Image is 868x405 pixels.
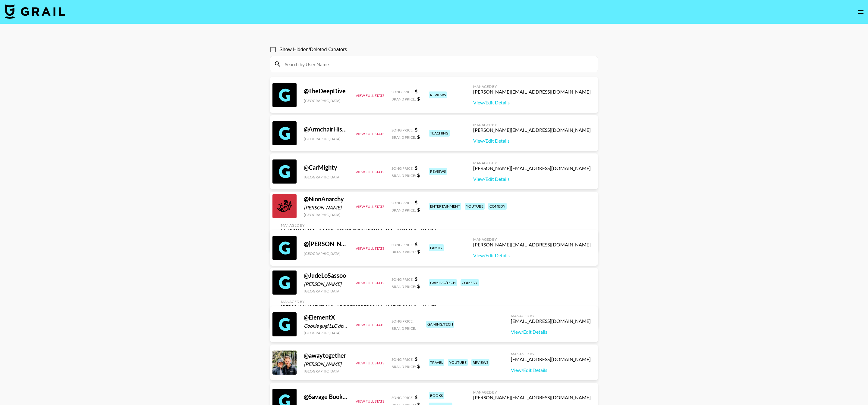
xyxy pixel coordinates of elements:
[392,326,416,331] span: Brand Price:
[415,127,417,132] strong: $
[473,252,591,258] a: View/Edit Details
[448,359,468,366] div: youtube
[392,357,414,362] span: Song Price:
[356,399,384,403] button: View Full Stats
[392,250,416,254] span: Brand Price:
[304,323,348,329] div: Cookie gugi LLC dba Element X
[304,87,348,95] div: @ TheDeepDive
[304,289,348,293] div: [GEOGRAPHIC_DATA]
[392,166,414,171] span: Song Price:
[304,369,348,373] div: [GEOGRAPHIC_DATA]
[304,175,348,179] div: [GEOGRAPHIC_DATA]
[392,277,414,282] span: Song Price:
[426,321,454,328] div: gaming/tech
[473,394,591,400] div: [PERSON_NAME][EMAIL_ADDRESS][DOMAIN_NAME]
[415,394,417,400] strong: $
[417,172,420,178] strong: $
[5,4,65,19] img: Grail Talent
[415,199,417,205] strong: $
[304,195,348,203] div: @ NionAnarchy
[392,173,416,178] span: Brand Price:
[281,299,436,304] div: Managed By
[304,125,348,133] div: @ ArmchairHistorian
[417,283,420,289] strong: $
[415,241,417,247] strong: $
[417,363,420,369] strong: $
[281,59,594,69] input: Search by User Name
[417,96,420,101] strong: $
[392,90,414,94] span: Song Price:
[473,161,591,165] div: Managed By
[356,323,384,327] button: View Full Stats
[415,88,417,94] strong: $
[417,249,420,254] strong: $
[511,314,591,318] div: Managed By
[356,93,384,98] button: View Full Stats
[356,131,384,136] button: View Full Stats
[471,359,489,366] div: reviews
[473,242,591,248] div: [PERSON_NAME][EMAIL_ADDRESS][DOMAIN_NAME]
[304,272,348,279] div: @ JudeLoSassoo
[429,203,461,210] div: entertainment
[392,284,416,289] span: Brand Price:
[473,237,591,242] div: Managed By
[511,367,591,373] a: View/Edit Details
[417,134,420,140] strong: $
[473,138,591,144] a: View/Edit Details
[473,122,591,127] div: Managed By
[392,135,416,140] span: Brand Price:
[429,130,450,137] div: teaching
[473,89,591,95] div: [PERSON_NAME][EMAIL_ADDRESS][DOMAIN_NAME]
[473,100,591,106] a: View/Edit Details
[356,170,384,174] button: View Full Stats
[304,314,348,321] div: @ ElementX
[488,203,507,210] div: comedy
[392,319,414,323] span: Song Price:
[429,359,444,366] div: travel
[281,227,436,233] div: [PERSON_NAME][EMAIL_ADDRESS][PERSON_NAME][DOMAIN_NAME]
[392,97,416,101] span: Brand Price:
[511,318,591,324] div: [EMAIL_ADDRESS][DOMAIN_NAME]
[429,392,444,399] div: books
[511,329,591,335] a: View/Edit Details
[392,208,416,212] span: Brand Price:
[511,356,591,362] div: [EMAIL_ADDRESS][DOMAIN_NAME]
[356,204,384,209] button: View Full Stats
[429,168,447,175] div: reviews
[356,361,384,365] button: View Full Stats
[392,201,414,205] span: Song Price:
[392,243,414,247] span: Song Price:
[304,164,348,171] div: @ CarMighty
[429,91,447,98] div: reviews
[473,176,591,182] a: View/Edit Details
[429,244,444,251] div: family
[304,98,348,103] div: [GEOGRAPHIC_DATA]
[281,304,436,310] div: [PERSON_NAME][EMAIL_ADDRESS][PERSON_NAME][DOMAIN_NAME]
[415,276,417,282] strong: $
[473,165,591,171] div: [PERSON_NAME][EMAIL_ADDRESS][DOMAIN_NAME]
[304,331,348,335] div: [GEOGRAPHIC_DATA]
[415,165,417,171] strong: $
[473,84,591,89] div: Managed By
[304,205,348,211] div: [PERSON_NAME]
[279,46,347,53] span: Show Hidden/Deleted Creators
[304,251,348,256] div: [GEOGRAPHIC_DATA]
[392,128,414,132] span: Song Price:
[417,207,420,212] strong: $
[473,127,591,133] div: [PERSON_NAME][EMAIL_ADDRESS][DOMAIN_NAME]
[304,240,348,248] div: @ [PERSON_NAME]
[356,246,384,251] button: View Full Stats
[304,281,348,287] div: [PERSON_NAME]
[281,223,436,227] div: Managed By
[429,279,457,286] div: gaming/tech
[356,281,384,285] button: View Full Stats
[855,6,867,18] button: open drawer
[473,390,591,394] div: Managed By
[304,352,348,359] div: @ awaytogether
[392,364,416,369] span: Brand Price:
[304,212,348,217] div: [GEOGRAPHIC_DATA]
[465,203,485,210] div: youtube
[461,279,479,286] div: comedy
[392,395,414,400] span: Song Price:
[304,137,348,141] div: [GEOGRAPHIC_DATA]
